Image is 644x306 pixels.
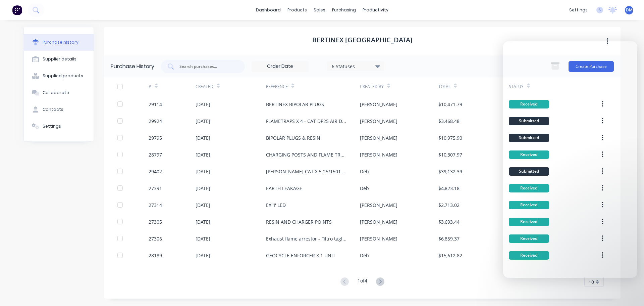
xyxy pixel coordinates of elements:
[438,202,460,209] div: $2,713.02
[196,185,210,192] div: [DATE]
[196,118,210,125] div: [DATE]
[196,84,213,90] div: Created
[329,5,359,15] div: purchasing
[438,84,450,90] div: Total
[24,84,94,101] button: Collaborate
[24,118,94,135] button: Settings
[438,134,462,141] div: $10,975.90
[149,235,162,242] div: 27306
[360,185,369,192] div: Deb
[360,252,369,259] div: Deb
[360,118,397,125] div: [PERSON_NAME]
[149,84,151,90] div: #
[438,185,460,192] div: $4,823.18
[266,168,346,175] div: [PERSON_NAME] CAT X 5 25/1501-25/1505
[196,134,210,141] div: [DATE]
[179,63,234,70] input: Search purchases...
[149,101,162,108] div: 29114
[196,218,210,225] div: [DATE]
[359,5,392,15] div: productivity
[438,151,462,158] div: $10,307.97
[360,134,397,141] div: [PERSON_NAME]
[149,252,162,259] div: 28189
[24,34,94,51] button: Purchase history
[252,61,308,72] input: Order Date
[253,5,284,15] a: dashboard
[438,101,462,108] div: $10,471.79
[438,235,460,242] div: $6,859.37
[360,202,397,209] div: [PERSON_NAME]
[360,218,397,225] div: [PERSON_NAME]
[503,41,637,278] iframe: Intercom live chat
[266,252,335,259] div: GEOCYCLE ENFORCER X 1 UNIT
[149,168,162,175] div: 29402
[43,73,83,79] div: Supplied products
[360,84,384,90] div: Created By
[149,118,162,125] div: 29924
[266,218,332,225] div: RESIN AND CHARGER POINTS
[438,218,460,225] div: $3,693.44
[12,5,22,15] img: Factory
[266,151,346,158] div: CHARGING POSTS AND FLAME TRAPS
[196,151,210,158] div: [DATE]
[360,101,397,108] div: [PERSON_NAME]
[266,118,346,125] div: FLAMETRAPS X 4 - CAT DP25 AIR DRY
[196,101,210,108] div: [DATE]
[332,62,380,70] div: 6 Statuses
[149,134,162,141] div: 29795
[149,218,162,225] div: 27305
[43,123,61,129] div: Settings
[438,252,462,259] div: $15,612.82
[438,118,460,125] div: $3,468.48
[43,90,69,96] div: Collaborate
[589,278,594,286] span: 10
[266,185,302,192] div: EARTH LEAKAGE
[149,151,162,158] div: 28797
[626,7,633,13] span: DM
[43,39,78,45] div: Purchase history
[358,277,367,287] div: 1 of 4
[360,235,397,242] div: [PERSON_NAME]
[196,252,210,259] div: [DATE]
[24,101,94,118] button: Contacts
[266,235,346,242] div: Exhaust flame arrestor - Filtro tagliafiamma DN38
[43,56,76,62] div: Supplier details
[266,202,286,209] div: EX 'I' LED
[310,5,329,15] div: sales
[266,101,324,108] div: BERTINEX BIPOLAR PLUGS
[24,68,94,84] button: Supplied products
[111,62,154,71] div: Purchase History
[196,235,210,242] div: [DATE]
[149,185,162,192] div: 27391
[266,84,288,90] div: Reference
[196,168,210,175] div: [DATE]
[43,106,63,113] div: Contacts
[284,5,310,15] div: products
[149,202,162,209] div: 27314
[312,36,413,44] h1: BERTINEX [GEOGRAPHIC_DATA]
[621,283,637,299] iframe: Intercom live chat
[196,202,210,209] div: [DATE]
[360,151,397,158] div: [PERSON_NAME]
[360,168,369,175] div: Deb
[266,134,320,141] div: BIPOLAR PLUGS & RESIN
[24,51,94,68] button: Supplier details
[438,168,462,175] div: $39,132.39
[566,5,591,15] div: settings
